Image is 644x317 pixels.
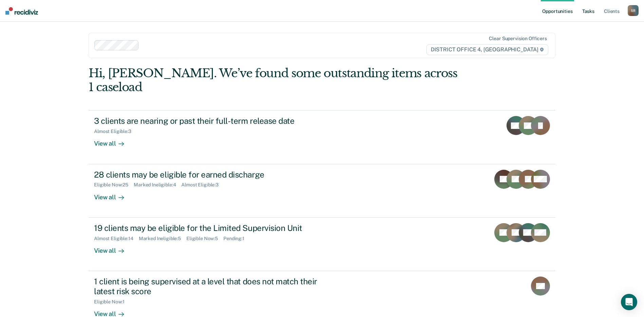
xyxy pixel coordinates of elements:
div: View all [94,188,132,201]
div: Almost Eligible : 3 [94,129,137,134]
img: Recidiviz [5,7,38,15]
div: Eligible Now : 1 [94,299,130,305]
div: Marked Ineligible : 5 [139,236,186,241]
div: 1 client is being supervised at a level that does not match their latest risk score [94,277,332,296]
a: 19 clients may be eligible for the Limited Supervision UnitAlmost Eligible:14Marked Ineligible:5E... [89,218,555,271]
div: Clear supervision officers [489,36,547,41]
div: View all [94,134,132,148]
div: 28 clients may be eligible for earned discharge [94,170,332,180]
div: 19 clients may be eligible for the Limited Supervision Unit [94,223,332,233]
div: Almost Eligible : 3 [181,182,224,188]
div: Open Intercom Messenger [621,294,637,310]
a: 3 clients are nearing or past their full-term release dateAlmost Eligible:3View all [89,110,555,164]
a: 28 clients may be eligible for earned dischargeEligible Now:25Marked Ineligible:4Almost Eligible:... [89,164,555,218]
div: View all [94,241,132,254]
button: SR [628,5,639,16]
div: Marked Ineligible : 4 [134,182,181,188]
span: DISTRICT OFFICE 4, [GEOGRAPHIC_DATA] [426,44,548,55]
div: S R [628,5,639,16]
div: Eligible Now : 5 [186,236,223,241]
div: Hi, [PERSON_NAME]. We’ve found some outstanding items across 1 caseload [89,66,462,94]
div: Pending : 1 [223,236,250,241]
div: Eligible Now : 25 [94,182,134,188]
div: 3 clients are nearing or past their full-term release date [94,116,332,126]
div: Almost Eligible : 14 [94,236,139,241]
